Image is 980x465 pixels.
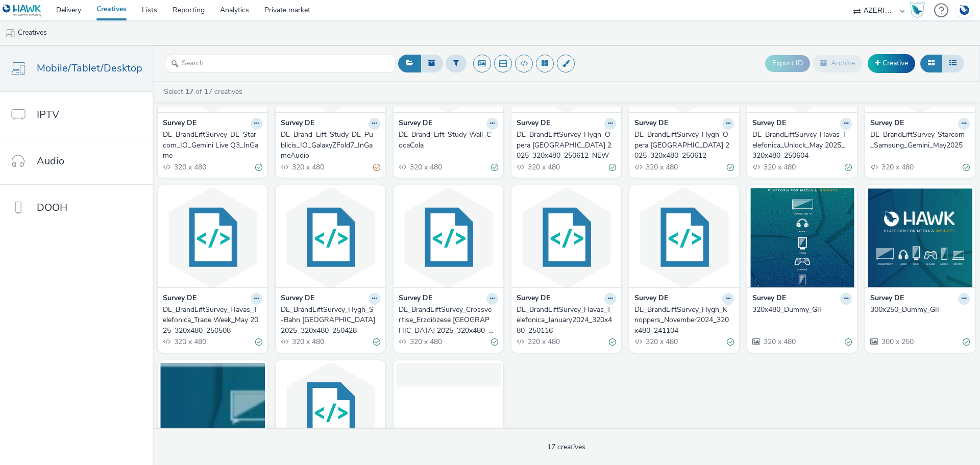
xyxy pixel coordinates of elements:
[880,162,914,172] span: 320 x 480
[399,130,494,151] div: DE_Brand_Lift-Study_Wall_CocaCola
[634,293,668,305] strong: Survey DE
[752,130,848,161] div: DE_BrandLiftSurvey_Havas_Telefonica_Unlock_May 2025_320x480_250604
[632,188,737,287] img: DE_BrandLiftSurvey_Hygh_Knoppers_November2024_320x480_241104 visual
[514,188,619,287] img: DE_BrandLiftSurvey_Havas_Telefonica_January2024_320x480_250116 visual
[765,55,810,71] button: Export ID
[291,162,324,172] span: 320 x 480
[281,305,380,336] a: DE_BrandLiftSurvey_Hygh_S-Bahn [GEOGRAPHIC_DATA] 2025_320x480_250428
[870,293,904,305] strong: Survey DE
[609,162,616,173] div: Valid
[396,188,501,287] img: DE_BrandLiftSurvey_Crossvertise_Erzdiözese Freiburg_April 2025_320x480_250428 visual
[281,118,314,130] strong: Survey DE
[634,130,730,161] div: DE_BrandLiftSurvey_Hygh_Opera [GEOGRAPHIC_DATA] 2025_320x480_250612
[517,130,612,161] div: DE_BrandLiftSurvey_Hygh_Opera [GEOGRAPHIC_DATA] 2025_320x480_250612_NEW
[399,118,432,130] strong: Survey DE
[957,2,972,19] img: Account DE
[634,130,734,161] a: DE_BrandLiftSurvey_Hygh_Opera [GEOGRAPHIC_DATA] 2025_320x480_250612
[278,188,383,287] img: DE_BrandLiftSurvey_Hygh_S-Bahn Berlin_April 2025_320x480_250428 visual
[752,118,786,130] strong: Survey DE
[845,337,852,348] div: Valid
[255,162,262,173] div: Valid
[409,337,442,347] span: 320 x 480
[396,363,501,462] img: 320x50 visual
[281,130,376,161] div: DE_Brand_Lift-Study_DE_Publicis_IO_GalaxyZFold7_InGameAudio
[173,162,206,172] span: 320 x 480
[399,130,498,151] a: DE_Brand_Lift-Study_Wall_CocaCola
[163,305,258,336] div: DE_BrandLiftSurvey_Havas_Telefonica_Trade Week_May 2025_320x480_250508
[37,61,142,76] span: Mobile/Tablet/Desktop
[409,162,442,172] span: 320 x 480
[517,305,616,336] a: DE_BrandLiftSurvey_Havas_Telefonica_January2024_320x480_250116
[645,162,678,172] span: 320 x 480
[291,337,324,347] span: 320 x 480
[185,87,193,96] strong: 17
[868,188,972,287] img: 300x250_Dummy_GIF visual
[870,305,970,315] a: 300x250_Dummy_GIF
[870,130,970,151] a: DE_BrandLiftSurvey_Starcom_Samsung_Gemini_May2025
[527,162,560,172] span: 320 x 480
[609,337,616,348] div: Valid
[763,162,796,172] span: 320 x 480
[166,55,396,72] input: Search...
[870,130,966,151] div: DE_BrandLiftSurvey_Starcom_Samsung_Gemini_May2025
[920,55,942,72] button: Grid
[845,162,852,173] div: Valid
[752,130,852,161] a: DE_BrandLiftSurvey_Havas_Telefonica_Unlock_May 2025_320x480_250604
[752,305,848,315] div: 320x480_Dummy_GIF
[868,54,915,72] a: Creative
[163,130,258,161] div: DE_BrandLiftSurvey_DE_Starcom_IO_Gemini Live Q3_InGame
[37,107,59,122] span: IPTV
[527,337,560,347] span: 320 x 480
[491,162,498,173] div: Valid
[517,118,550,130] strong: Survey DE
[963,162,970,173] div: Valid
[870,118,904,130] strong: Survey DE
[160,188,265,287] img: DE_BrandLiftSurvey_Havas_Telefonica_Trade Week_May 2025_320x480_250508 visual
[281,293,314,305] strong: Survey DE
[3,4,42,17] img: undefined Logo
[910,2,929,18] a: Hawk Academy
[880,337,914,347] span: 300 x 250
[163,305,262,336] a: DE_BrandLiftSurvey_Havas_Telefonica_Trade Week_May 2025_320x480_250508
[399,305,498,336] a: DE_BrandLiftSurvey_Crossvertise_Erzdiözese [GEOGRAPHIC_DATA] 2025_320x480_250428
[752,293,786,305] strong: Survey DE
[160,363,265,462] img: 320x50_Dummy_JPG visual
[910,2,925,18] img: Hawk Academy
[517,130,616,161] a: DE_BrandLiftSurvey_Hygh_Opera [GEOGRAPHIC_DATA] 2025_320x480_250612_NEW
[163,87,247,96] a: Select of 17 creatives
[517,305,612,336] div: DE_BrandLiftSurvey_Havas_Telefonica_January2024_320x480_250116
[399,293,432,305] strong: Survey DE
[645,337,678,347] span: 320 x 480
[163,118,197,130] strong: Survey DE
[727,162,734,173] div: Valid
[278,363,383,462] img: DE_BrandLiftSurvey_Nestlé_Felix Soup_October2024_320x480_241005 visual
[399,305,494,336] div: DE_BrandLiftSurvey_Crossvertise_Erzdiözese [GEOGRAPHIC_DATA] 2025_320x480_250428
[634,305,730,336] div: DE_BrandLiftSurvey_Hygh_Knoppers_November2024_320x480_241104
[870,305,966,315] div: 300x250_Dummy_GIF
[163,130,262,161] a: DE_BrandLiftSurvey_DE_Starcom_IO_Gemini Live Q3_InGame
[37,200,67,215] span: DOOH
[963,337,970,348] div: Valid
[942,55,964,72] button: Table
[255,337,262,348] div: Valid
[373,337,380,348] div: Valid
[491,337,498,348] div: Valid
[634,118,668,130] strong: Survey DE
[727,337,734,348] div: Valid
[5,28,15,38] img: mobile
[37,154,64,168] span: Audio
[813,55,863,72] button: Archive
[634,305,734,336] a: DE_BrandLiftSurvey_Hygh_Knoppers_November2024_320x480_241104
[750,188,854,287] img: 320x480_Dummy_GIF visual
[173,337,206,347] span: 320 x 480
[517,293,550,305] strong: Survey DE
[763,337,796,347] span: 320 x 480
[752,305,852,315] a: 320x480_Dummy_GIF
[281,305,376,336] div: DE_BrandLiftSurvey_Hygh_S-Bahn [GEOGRAPHIC_DATA] 2025_320x480_250428
[281,130,380,161] a: DE_Brand_Lift-Study_DE_Publicis_IO_GalaxyZFold7_InGameAudio
[163,293,197,305] strong: Survey DE
[373,162,380,173] div: Partially valid
[547,442,585,452] span: 17 creatives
